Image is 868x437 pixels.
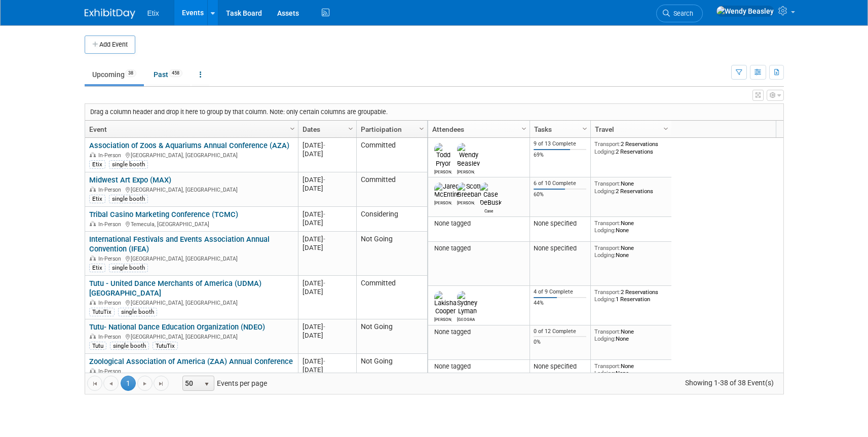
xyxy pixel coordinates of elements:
a: Search [656,5,703,22]
div: [GEOGRAPHIC_DATA], [GEOGRAPHIC_DATA] [89,332,293,341]
div: 4 of 9 Complete [534,288,586,296]
div: 2 Reservations 1 Reservation [594,288,667,303]
div: [DATE] [303,210,352,218]
div: None tagged [432,220,525,228]
img: In-Person Event [90,256,96,261]
img: In-Person Event [90,152,96,157]
span: - [323,235,325,243]
div: [DATE] [303,287,352,296]
div: None None [594,220,667,234]
a: Zoological Association of America (ZAA) Annual Conference [89,357,293,366]
span: - [323,323,325,331]
div: None specified [534,220,586,228]
div: [DATE] [303,141,352,150]
div: [DATE] [303,150,352,158]
span: In-Person [98,256,124,262]
span: Column Settings [520,125,528,133]
a: Column Settings [579,121,590,136]
a: Upcoming38 [85,65,144,84]
a: Dates [303,121,350,138]
span: Search [670,10,693,17]
img: Scott Greeban [457,183,481,199]
td: Considering [356,207,427,232]
span: Transport: [594,244,621,251]
span: In-Person [98,334,124,340]
img: In-Person Event [90,221,96,226]
img: Todd Pryor [434,143,452,167]
a: Participation [361,121,421,138]
span: Lodging: [594,188,616,195]
div: [DATE] [303,331,352,340]
a: Event [89,121,291,138]
img: Wendy Beasley [457,143,480,167]
a: Go to the previous page [103,376,119,391]
div: None specified [534,244,586,252]
img: Lakisha Cooper [434,291,457,315]
span: select [203,380,211,388]
span: Events per page [169,376,277,391]
div: [DATE] [303,218,352,227]
span: Lodging: [594,227,616,234]
span: - [323,141,325,149]
a: Column Settings [416,121,427,136]
a: Go to the next page [137,376,153,391]
div: None tagged [432,328,525,336]
img: Sydney Lyman [457,291,477,315]
a: Travel [595,121,665,138]
a: Past458 [146,65,190,84]
div: Etix [89,160,105,168]
td: Committed [356,138,427,172]
div: None tagged [432,244,525,252]
a: Attendees [432,121,523,138]
div: [DATE] [303,322,352,331]
span: Transport: [594,362,621,370]
div: [DATE] [303,184,352,193]
span: Go to the next page [141,380,149,388]
div: 0 of 12 Complete [534,328,586,335]
div: Wendy Beasley [457,168,475,174]
img: Wendy Beasley [716,6,774,17]
td: Not Going [356,232,427,276]
a: Column Settings [660,121,671,136]
div: Lakisha Cooper [434,315,452,322]
div: Tutu [89,342,106,350]
span: Etix [147,9,159,17]
span: In-Person [98,368,124,375]
div: Scott Greeban [457,199,475,205]
div: [GEOGRAPHIC_DATA], [GEOGRAPHIC_DATA] [89,254,293,263]
a: Tutu - United Dance Merchants of America (UDMA) [GEOGRAPHIC_DATA] [89,279,261,298]
span: 38 [125,69,136,77]
div: single booth [118,308,157,316]
span: Column Settings [662,125,670,133]
a: Midwest Art Expo (MAX) [89,175,171,185]
span: Lodging: [594,251,616,259]
div: Drag a column header and drop it here to group by that column. Note: only certain columns are gro... [85,104,783,120]
span: Lodging: [594,335,616,342]
img: In-Person Event [90,187,96,192]
div: 9 of 13 Complete [534,140,586,148]
a: Tutu- National Dance Education Organization (NDEO) [89,322,265,332]
a: Go to the last page [154,376,169,391]
div: None None [594,244,667,259]
a: Go to the first page [87,376,102,391]
div: 2 Reservations 2 Reservations [594,140,667,155]
div: TutuTix [153,342,178,350]
span: Transport: [594,180,621,187]
img: Case DeBusk [480,183,502,207]
img: Jared McEntire [434,183,460,199]
div: 44% [534,300,586,307]
div: single booth [109,195,148,203]
span: Go to the last page [157,380,165,388]
span: 458 [169,69,182,77]
span: Column Settings [581,125,589,133]
span: Transport: [594,140,621,148]
span: Go to the previous page [107,380,115,388]
div: TutuTix [89,308,115,316]
a: Tribal Casino Marketing Conference (TCMC) [89,210,238,219]
td: Not Going [356,354,427,379]
span: 1 [121,376,136,391]
div: None None [594,328,667,343]
div: 69% [534,152,586,159]
a: Column Settings [287,121,298,136]
div: [GEOGRAPHIC_DATA], [GEOGRAPHIC_DATA] [89,151,293,159]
